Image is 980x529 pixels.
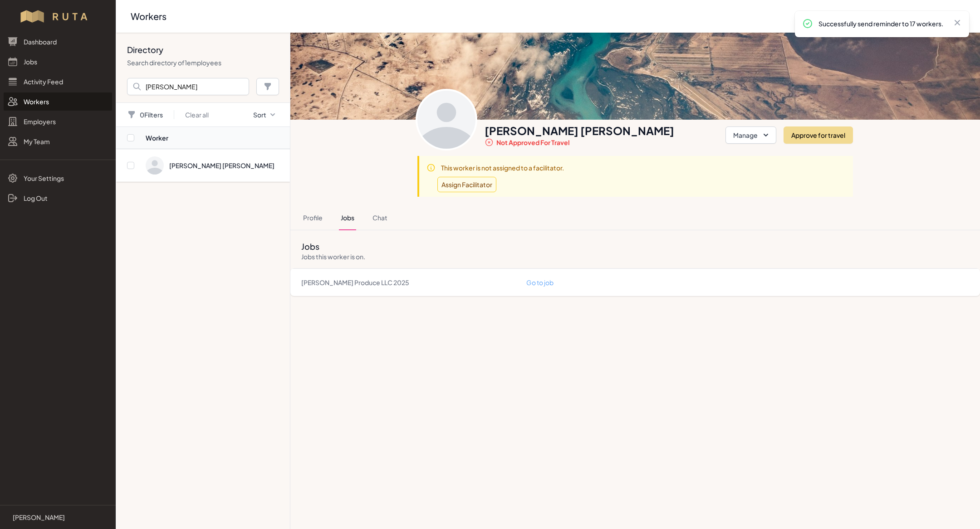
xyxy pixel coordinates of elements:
p: [PERSON_NAME] [13,513,65,522]
a: Workers [4,92,112,111]
p: Jobs this worker is on. [301,252,365,261]
button: Jobs [339,206,356,230]
nav: Directory [116,127,290,529]
button: Sort [253,110,275,119]
a: Jobs [4,53,112,71]
button: Approve for travel [784,126,853,144]
th: Worker [145,127,290,149]
a: [PERSON_NAME] [7,513,108,522]
button: Manage [725,126,776,144]
p: Successfully send reminder to 17 workers. [818,19,946,28]
a: My Team [4,132,112,150]
button: 0Filters [127,110,163,119]
a: Your Settings [4,169,112,187]
a: Go to job [526,278,554,286]
a: Dashboard [4,33,112,51]
a: Employers [4,112,112,131]
button: Chat [371,206,389,230]
button: Clear all [185,110,209,119]
button: Assign Facilitator [437,177,496,192]
img: Workflow [19,9,97,24]
h2: Jobs [301,241,365,261]
p: Search directory of 1 employees [127,58,279,67]
h1: [PERSON_NAME] [PERSON_NAME] [485,123,715,138]
dd: Not approved for travel [485,138,704,147]
h2: Workers [131,10,979,23]
button: Profile [301,206,324,230]
dt: [PERSON_NAME] Produce LLC 2025 [301,278,519,287]
h3: This worker is not assigned to a facilitator. [441,163,564,172]
a: [PERSON_NAME] [PERSON_NAME] [169,161,284,170]
h2: Directory [127,44,279,56]
a: Log Out [4,189,112,207]
a: Activity Feed [4,73,112,91]
input: Search [127,78,249,95]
